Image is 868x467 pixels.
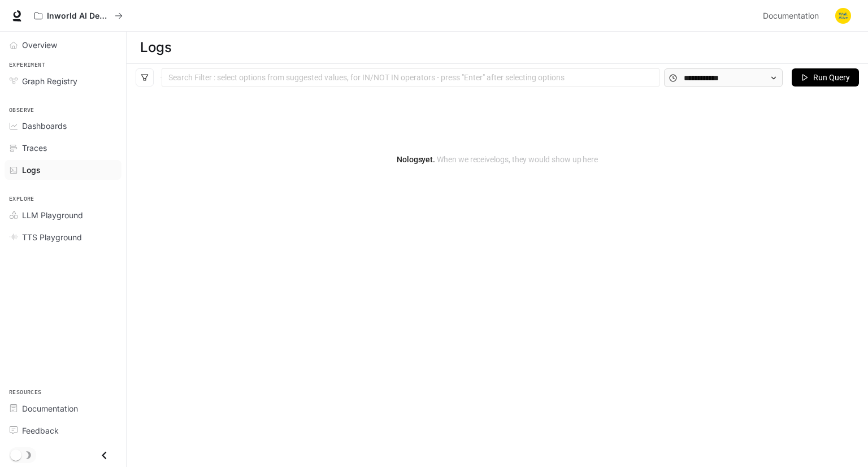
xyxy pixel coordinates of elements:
h1: Logs [140,36,171,59]
a: Documentation [758,5,827,27]
p: Inworld AI Demos [47,11,110,21]
a: Overview [5,35,121,55]
button: filter [136,68,154,87]
button: All workspaces [29,5,128,27]
span: Overview [22,39,57,51]
span: Documentation [763,9,819,23]
span: filter [141,73,149,81]
a: Traces [5,138,121,158]
a: Logs [5,160,121,180]
button: User avatar [832,5,854,27]
span: Feedback [22,425,59,436]
a: TTS Playground [5,227,121,247]
span: Run Query [813,71,850,84]
a: Feedback [5,421,121,440]
img: User avatar [835,8,851,24]
a: LLM Playground [5,205,121,225]
a: Graph Registry [5,71,121,91]
span: Dashboards [22,120,67,132]
article: No logs yet. [397,153,598,166]
button: Close drawer [92,444,117,467]
span: TTS Playground [22,231,82,243]
span: Logs [22,164,41,176]
span: Documentation [22,403,78,414]
span: Dark mode toggle [10,448,21,461]
span: LLM Playground [22,209,83,221]
a: Dashboards [5,116,121,136]
button: Run Query [792,68,859,87]
span: Traces [22,142,47,154]
span: Graph Registry [22,75,77,87]
span: When we receive logs , they would show up here [435,155,598,164]
a: Documentation [5,399,121,418]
